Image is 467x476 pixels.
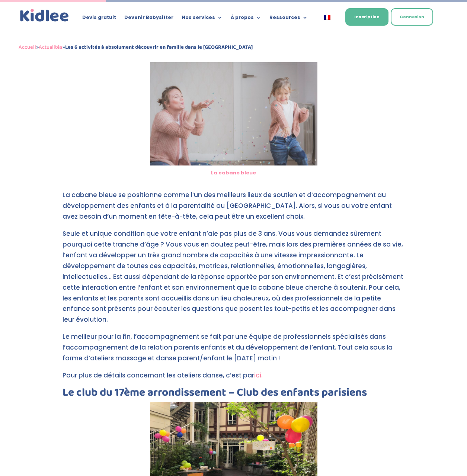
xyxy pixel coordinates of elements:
[231,15,261,23] a: À propos
[19,7,70,23] a: Kidlee Logo
[345,8,388,26] a: Inscription
[82,15,116,23] a: Devis gratuit
[63,387,405,402] h2: Le club du 17ème arrondissement – Club des enfants parisiens
[254,371,263,380] a: ici.
[124,15,173,23] a: Devenir Babysitter
[63,331,405,370] p: Le meilleur pour la fin, l’accompagnement se fait par une équipe de professionnels spécialisés da...
[39,43,63,52] a: Actualités
[19,43,253,52] span: » »
[63,228,405,331] p: Seule et unique condition que votre enfant n’aie pas plus de 3 ans. Vous vous demandez sûrement p...
[391,8,433,26] a: Connexion
[65,43,253,52] strong: Les 6 activités à absolument découvrir en famille dans le [GEOGRAPHIC_DATA]
[63,370,405,387] p: Pour plus de détails concernant les ateliers danse, c’est par
[19,7,70,23] img: logo_kidlee_bleu
[63,190,405,228] p: La cabane bleue se positionne comme l’un des meilleurs lieux de soutien et d’accompagnement au dé...
[19,43,36,52] a: Accueil
[324,15,330,20] img: Français
[211,169,256,176] a: La cabane bleue
[269,15,308,23] a: Ressources
[182,15,223,23] a: Nos services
